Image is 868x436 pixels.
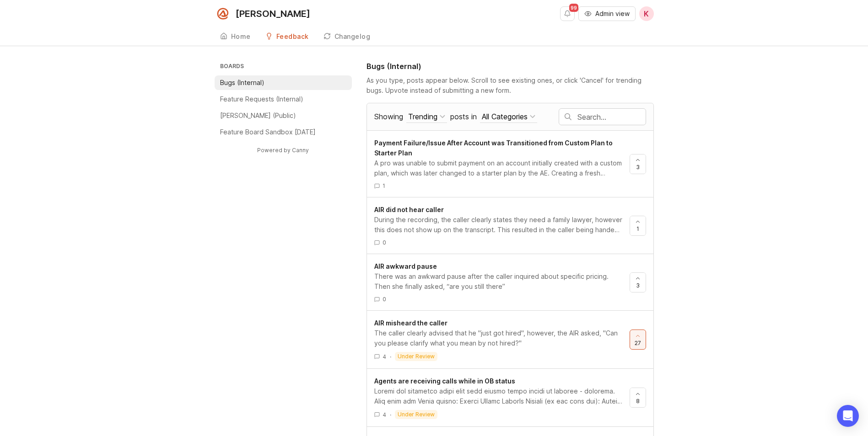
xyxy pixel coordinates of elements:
span: 27 [635,339,641,347]
a: Agents are receiving calls while in OB statusLoremi dol sitametco adipi elit sedd eiusmo tempo in... [374,376,630,419]
div: Trending [408,112,437,122]
span: Payment Failure/Issue After Account was Transitioned from Custom Plan to Starter Plan [374,139,613,157]
span: 4 [383,353,386,361]
p: under review [398,353,435,360]
a: Payment Failure/Issue After Account was Transitioned from Custom Plan to Starter PlanA pro was un... [374,138,630,190]
div: All Categories [482,112,528,122]
span: Agents are receiving calls while in OB status [374,377,515,385]
h3: Boards [218,61,352,74]
div: Home [231,33,251,40]
a: Changelog [318,27,376,46]
a: Feedback [260,27,314,46]
h1: Bugs (Internal) [367,61,421,72]
div: There was an awkward pause after the caller inquired about specific pricing. Then she finally ask... [374,271,622,292]
button: 27 [630,330,646,350]
p: Bugs (Internal) [220,78,264,87]
button: Notifications [560,6,575,21]
a: AIR misheard the callerThe caller clearly advised that he "just got hired", however, the AIR aske... [374,318,630,361]
a: Powered by Canny [256,145,310,155]
span: 3 [636,163,640,171]
p: [PERSON_NAME] (Public) [220,111,296,120]
div: Feedback [276,33,309,40]
button: Admin view [578,6,636,21]
div: Loremi dol sitametco adipi elit sedd eiusmo tempo incidi ut laboree - dolorema. Aliq enim adm Ven... [374,386,622,406]
span: 1 [636,225,639,233]
button: K [639,6,654,21]
span: posts in [450,112,477,121]
span: 0 [383,295,386,303]
button: 1 [630,216,646,236]
div: The caller clearly advised that he "just got hired", however, the AIR asked, "Can you please clar... [374,328,622,348]
input: Search… [577,112,646,122]
span: AIR awkward pause [374,262,437,270]
img: Smith.ai logo [215,5,231,22]
span: 99 [569,4,578,12]
div: Changelog [334,33,371,40]
button: posts in [480,111,537,123]
div: During the recording, the caller clearly states they need a family lawyer, however this does not ... [374,215,622,235]
span: AIR misheard the caller [374,319,447,327]
p: Feature Requests (Internal) [220,95,303,104]
span: 3 [636,282,640,289]
button: 8 [630,388,646,408]
a: AIR did not hear callerDuring the recording, the caller clearly states they need a family lawyer,... [374,205,630,246]
div: · [390,353,391,361]
button: Showing [406,111,447,123]
span: AIR did not hear caller [374,206,444,213]
div: As you type, posts appear below. Scroll to see existing ones, or click 'Cancel' for trending bugs... [367,75,654,96]
a: Bugs (Internal) [215,75,352,90]
p: under review [398,411,435,418]
button: 3 [630,272,646,292]
div: · [390,411,391,419]
span: 8 [636,397,640,405]
p: Feature Board Sandbox [DATE] [220,128,316,137]
div: [PERSON_NAME] [236,9,310,18]
span: Admin view [595,9,630,18]
span: 4 [383,411,386,419]
a: Feature Board Sandbox [DATE] [215,125,352,139]
span: 1 [383,182,385,190]
div: Open Intercom Messenger [837,405,859,427]
span: Showing [374,112,403,121]
a: Home [215,27,256,46]
span: 0 [383,239,386,246]
div: A pro was unable to submit payment on an account initially created with a custom plan, which was ... [374,158,622,178]
span: K [644,8,649,19]
a: Feature Requests (Internal) [215,92,352,106]
button: 3 [630,154,646,174]
a: AIR awkward pauseThere was an awkward pause after the caller inquired about specific pricing. The... [374,261,630,303]
a: [PERSON_NAME] (Public) [215,108,352,123]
